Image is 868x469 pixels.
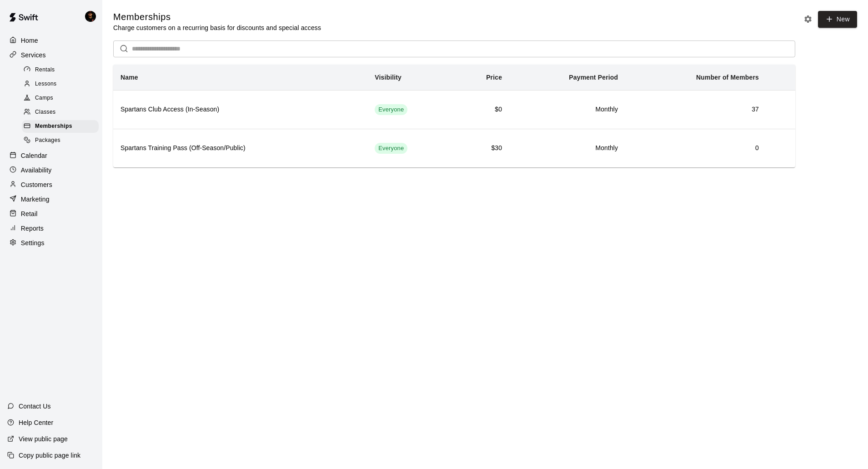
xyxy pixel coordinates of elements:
[801,12,815,26] button: Memberships settings
[21,180,52,189] p: Customers
[461,143,502,153] h6: $30
[85,11,96,22] img: Chris McFarland
[35,122,72,131] span: Memberships
[7,163,95,177] a: Availability
[375,74,401,81] b: Visibility
[22,134,102,148] a: Packages
[7,178,95,192] a: Customers
[22,134,99,147] div: Packages
[21,238,45,247] p: Settings
[120,143,360,153] h6: Spartans Training Pass (Off-Season/Public)
[22,92,99,105] div: Camps
[818,11,857,28] a: New
[517,143,618,153] h6: Monthly
[7,149,95,162] a: Calendar
[35,108,55,117] span: Classes
[21,50,46,60] p: Services
[21,209,38,218] p: Retail
[22,63,102,77] a: Rentals
[7,207,95,221] a: Retail
[632,143,759,153] h6: 0
[375,144,407,153] span: Everyone
[113,23,321,32] p: Charge customers on a recurring basis for discounts and special access
[83,7,102,25] div: Chris McFarland
[22,78,99,91] div: Lessons
[22,64,99,76] div: Rentals
[35,136,60,145] span: Packages
[120,74,138,81] b: Name
[19,402,51,411] p: Contact Us
[632,105,759,115] h6: 37
[375,104,407,115] div: This membership is visible to all customers
[113,65,795,167] table: simple table
[21,166,52,175] p: Availability
[22,120,99,133] div: Memberships
[22,120,102,134] a: Memberships
[7,48,95,62] a: Services
[19,451,80,460] p: Copy public page link
[696,74,759,81] b: Number of Members
[35,80,57,89] span: Lessons
[35,66,55,75] span: Rentals
[22,91,102,106] a: Camps
[517,105,618,115] h6: Monthly
[375,143,407,154] div: This membership is visible to all customers
[21,36,38,45] p: Home
[461,105,502,115] h6: $0
[7,236,95,250] a: Settings
[22,77,102,91] a: Lessons
[22,106,102,120] a: Classes
[21,151,47,160] p: Calendar
[35,94,53,103] span: Camps
[120,105,360,115] h6: Spartans Club Access (In-Season)
[7,192,95,206] a: Marketing
[7,34,95,47] a: Home
[19,418,53,427] p: Help Center
[22,106,99,119] div: Classes
[486,74,502,81] b: Price
[19,434,68,444] p: View public page
[375,106,407,114] span: Everyone
[113,11,321,23] h5: Memberships
[21,195,50,204] p: Marketing
[7,222,95,235] a: Reports
[569,74,618,81] b: Payment Period
[21,224,44,233] p: Reports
